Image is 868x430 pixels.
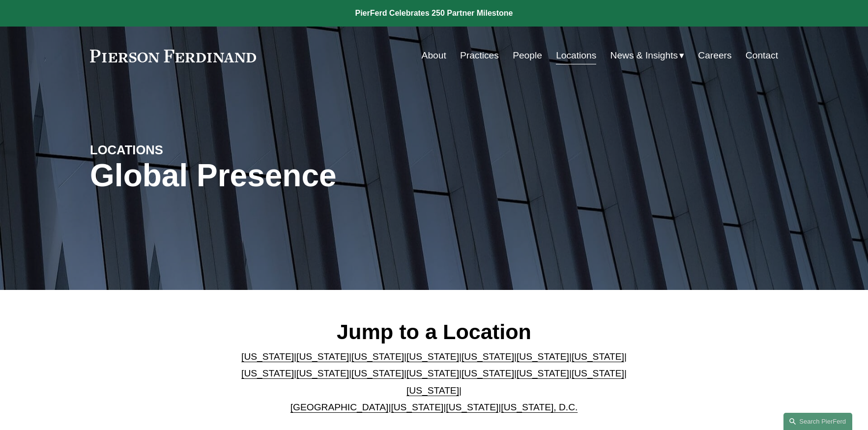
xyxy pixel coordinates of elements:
a: [US_STATE] [351,351,404,362]
p: | | | | | | | | | | | | | | | | | | [233,348,635,416]
h2: Jump to a Location [233,319,635,344]
a: [US_STATE] [406,368,459,378]
a: Practices [460,46,499,65]
a: [US_STATE] [351,368,404,378]
a: About [422,46,446,65]
a: [US_STATE] [241,368,294,378]
a: [US_STATE] [462,351,514,362]
h4: LOCATIONS [90,142,262,158]
span: News & Insights [610,47,678,64]
h1: Global Presence [90,158,549,194]
a: [US_STATE] [572,368,624,378]
a: People [513,46,542,65]
a: [US_STATE] [517,351,569,362]
a: [GEOGRAPHIC_DATA] [290,402,389,412]
a: folder dropdown [610,46,685,65]
a: Contact [746,46,778,65]
a: [US_STATE] [462,368,514,378]
a: [US_STATE], D.C. [501,402,578,412]
a: Locations [556,46,596,65]
a: [US_STATE] [406,385,459,396]
a: [US_STATE] [446,402,498,412]
a: [US_STATE] [572,351,624,362]
a: [US_STATE] [296,368,349,378]
a: [US_STATE] [517,368,569,378]
a: Careers [698,46,731,65]
a: [US_STATE] [296,351,349,362]
a: [US_STATE] [406,351,459,362]
a: [US_STATE] [391,402,443,412]
a: [US_STATE] [241,351,294,362]
a: Search this site [783,413,852,430]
